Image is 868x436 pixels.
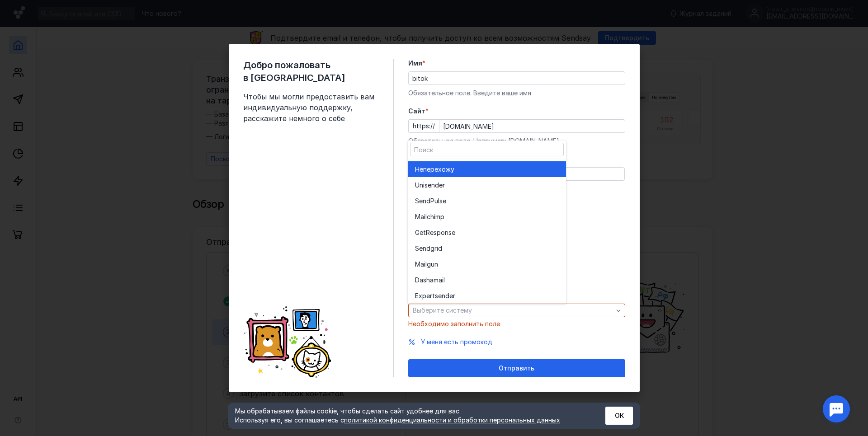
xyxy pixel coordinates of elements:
button: SendPulse [408,193,566,209]
div: Обязательное поле. Введите ваше имя [408,89,625,98]
span: перехожу [423,165,454,174]
span: Добро пожаловать в [GEOGRAPHIC_DATA] [243,59,379,84]
span: Отправить [499,365,534,372]
span: Sendgr [415,244,437,253]
button: Sendgrid [408,240,566,256]
div: Мы обрабатываем файлы cookie, чтобы сделать сайт удобнее для вас. Используя его, вы соглашаетесь c [235,407,583,425]
a: политикой конфиденциальности и обработки персональных данных [344,416,560,424]
span: Mail [415,260,427,269]
span: Unisende [415,181,443,190]
div: grid [408,159,566,304]
button: ОК [605,407,633,425]
span: G [415,228,420,237]
span: Не [415,165,423,174]
span: У меня есть промокод [421,338,492,346]
span: Cайт [408,107,425,116]
span: etResponse [420,228,455,237]
span: Dashamai [415,276,443,285]
span: p [440,212,444,221]
span: e [443,197,446,206]
span: Mailchim [415,212,440,221]
span: Чтобы мы могли предоставить вам индивидуальную поддержку, расскажите немного о себе [243,91,379,124]
button: Mailgun [408,256,566,272]
span: Ex [415,291,422,300]
span: SendPuls [415,197,443,206]
button: Dashamail [408,272,566,288]
span: pertsender [422,291,455,300]
button: Mailchimp [408,209,566,225]
input: Поиск [410,143,563,156]
div: Необходимо заполнить поле [408,319,625,328]
button: Неперехожу [408,161,566,177]
span: r [443,181,445,190]
span: gun [427,260,438,269]
button: GetResponse [408,225,566,240]
button: Expertsender [408,288,566,304]
span: l [443,276,445,285]
span: id [437,244,442,253]
div: Обязательное поле. Например: [DOMAIN_NAME] [408,136,625,145]
button: Unisender [408,177,566,193]
button: Выберите систему [408,304,625,317]
button: Отправить [408,359,625,377]
span: Выберите систему [413,306,472,314]
button: У меня есть промокод [421,338,492,347]
span: Имя [408,59,422,68]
